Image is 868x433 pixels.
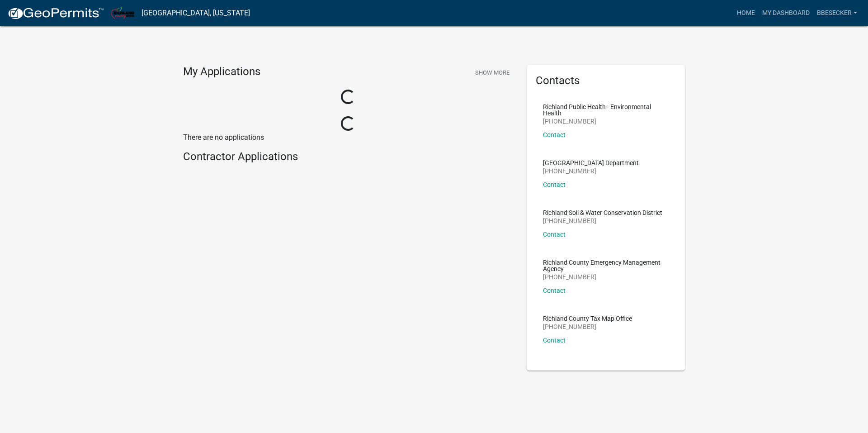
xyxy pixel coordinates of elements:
[472,65,513,80] button: Show More
[111,7,134,19] img: Richland County, Ohio
[759,5,813,22] a: My Dashboard
[183,132,513,143] p: There are no applications
[543,231,566,238] a: Contact
[543,315,632,322] p: Richland County Tax Map Office
[543,259,669,272] p: Richland County Emergency Management Agency
[543,160,639,166] p: [GEOGRAPHIC_DATA] Department
[543,324,632,330] p: [PHONE_NUMBER]
[543,168,639,174] p: [PHONE_NUMBER]
[543,337,566,344] a: Contact
[543,104,669,116] p: Richland Public Health - Environmental Health
[543,181,566,188] a: Contact
[183,65,260,79] h4: My Applications
[543,287,566,294] a: Contact
[543,218,662,224] p: [PHONE_NUMBER]
[543,274,669,280] p: [PHONE_NUMBER]
[733,5,759,22] a: Home
[813,5,861,22] a: bbesecker
[543,209,662,216] p: Richland Soil & Water Conservation District
[536,74,676,87] h5: Contacts
[543,118,669,124] p: [PHONE_NUMBER]
[142,5,250,21] a: [GEOGRAPHIC_DATA], [US_STATE]
[183,150,513,167] wm-workflow-list-section: Contractor Applications
[183,150,513,163] h4: Contractor Applications
[543,131,566,138] a: Contact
